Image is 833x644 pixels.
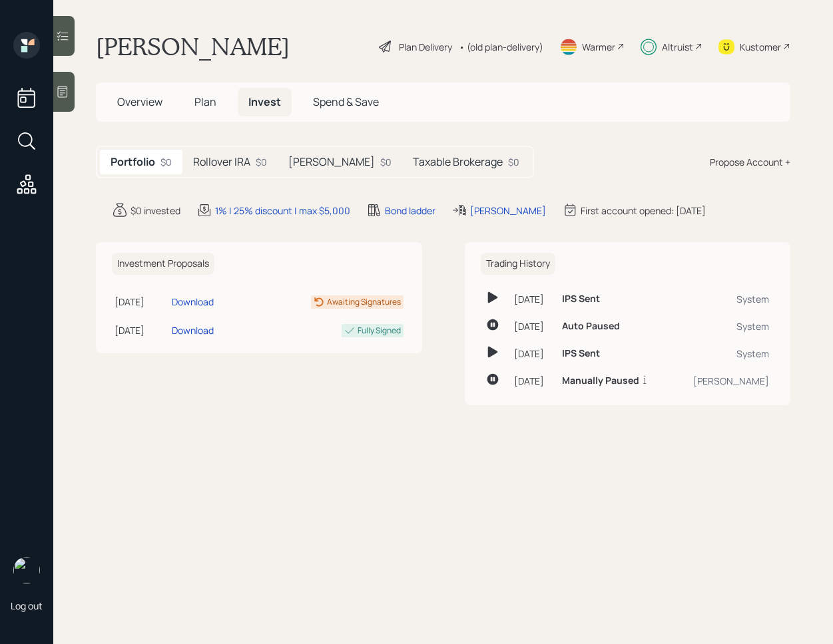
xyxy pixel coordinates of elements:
span: Invest [248,94,281,109]
div: $0 [508,155,519,169]
span: Spend & Save [313,94,379,109]
div: System [678,319,769,333]
h5: Taxable Brokerage [413,156,503,168]
div: Bond ladder [385,204,435,218]
span: Overview [117,94,162,109]
div: [DATE] [514,347,551,361]
div: Kustomer [740,40,781,54]
div: Download [172,295,214,309]
h5: Rollover IRA [193,156,250,168]
h6: Investment Proposals [112,253,214,275]
div: • (old plan-delivery) [459,40,543,54]
div: Fully Signed [358,325,401,337]
div: [DATE] [514,292,551,306]
div: [DATE] [115,295,166,309]
h6: Manually Paused [562,375,639,387]
div: $0 [256,155,267,169]
div: System [678,347,769,361]
div: First account opened: [DATE] [581,204,706,218]
img: retirable_logo.png [13,557,40,583]
div: Log out [11,599,43,612]
div: [DATE] [514,374,551,388]
div: $0 [380,155,392,169]
div: [DATE] [115,323,166,337]
div: Propose Account + [710,155,790,169]
div: System [678,292,769,306]
div: Awaiting Signatures [327,296,401,308]
h5: Portfolio [111,156,155,168]
div: Plan Delivery [399,40,452,54]
h5: [PERSON_NAME] [288,156,375,168]
h6: Trading History [481,253,555,275]
div: Warmer [582,40,615,54]
div: $0 [160,155,172,169]
h6: Auto Paused [562,321,620,332]
div: Download [172,323,214,337]
div: [PERSON_NAME] [678,374,769,388]
h6: IPS Sent [562,348,600,359]
div: [DATE] [514,319,551,333]
h6: IPS Sent [562,293,600,305]
div: 1% | 25% discount | max $5,000 [215,204,350,218]
span: Plan [194,94,216,109]
div: [PERSON_NAME] [470,204,546,218]
h1: [PERSON_NAME] [96,32,290,61]
div: $0 invested [131,204,180,218]
div: Altruist [662,40,693,54]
